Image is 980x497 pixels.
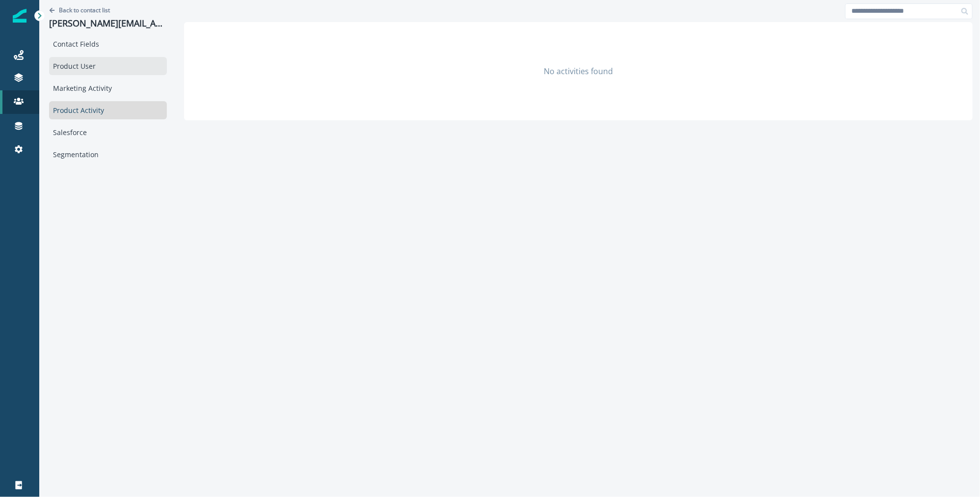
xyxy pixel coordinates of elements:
[49,145,167,164] div: Segmentation
[59,6,110,14] p: Back to contact list
[49,57,167,75] div: Product User
[49,101,167,119] div: Product Activity
[184,22,973,120] div: No activities found
[49,6,110,14] button: Go back
[49,35,167,53] div: Contact Fields
[13,9,26,23] img: Inflection
[49,123,167,141] div: Salesforce
[49,79,167,97] div: Marketing Activity
[49,18,167,29] p: [PERSON_NAME][EMAIL_ADDRESS][PERSON_NAME][DOMAIN_NAME]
